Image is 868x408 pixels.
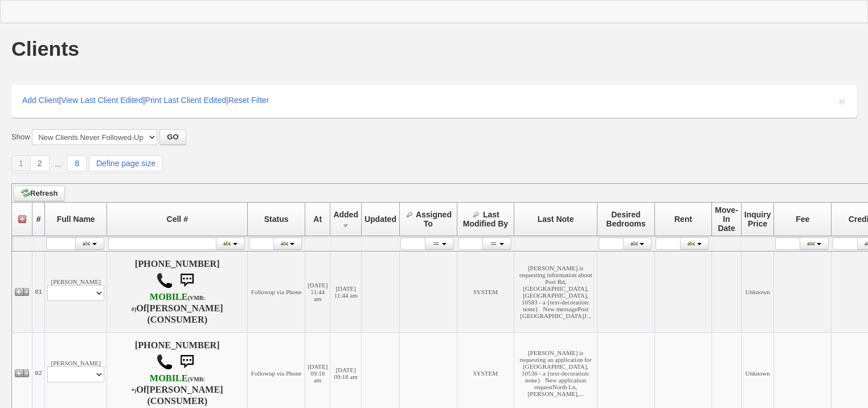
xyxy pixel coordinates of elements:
[156,272,173,289] img: call.png
[89,155,163,171] a: Define page size
[715,205,738,233] span: Move-In Date
[57,215,95,224] span: Full Name
[744,210,771,228] span: Inquiry Price
[22,96,59,105] a: Add Client
[11,85,857,118] div: | | |
[741,252,774,333] td: Unknown
[145,96,226,105] a: Print Last Client Edited
[175,351,198,373] img: sms.png
[333,210,358,219] span: Added
[463,210,508,228] span: Last Modified By
[330,252,362,333] td: [DATE] 11:44 am
[150,292,188,302] font: MOBILE
[146,303,223,314] b: [PERSON_NAME]
[45,252,107,333] td: [PERSON_NAME]
[313,215,322,224] span: At
[514,252,597,333] td: [PERSON_NAME] is requesting information about Post Rd, [GEOGRAPHIC_DATA], [GEOGRAPHIC_DATA], 1058...
[61,96,143,105] a: View Last Client Edited
[11,39,79,59] h1: Clients
[132,292,205,314] b: T-Mobile USA, Inc.
[167,215,188,224] span: Cell #
[457,252,514,333] td: SYSTEM
[416,210,452,228] span: Assigned To
[14,186,65,201] a: Refresh
[156,353,173,370] img: call.png
[796,215,809,224] span: Fee
[606,210,645,228] span: Desired Bedrooms
[175,269,198,292] img: sms.png
[132,373,205,395] b: Verizon Wireless
[674,215,692,224] span: Rent
[538,215,574,224] span: Last Note
[159,129,186,145] button: GO
[32,203,45,236] th: #
[264,215,289,224] span: Status
[150,373,188,384] font: MOBILE
[146,385,223,395] b: [PERSON_NAME]
[67,155,87,171] a: 8
[50,156,68,171] a: ...
[109,340,245,406] h4: [PHONE_NUMBER] Of (CONSUMER)
[228,96,269,105] a: Reset Filter
[109,259,245,325] h4: [PHONE_NUMBER] Of (CONSUMER)
[305,252,330,333] td: [DATE] 11:44 am
[11,132,30,142] label: Show
[31,155,50,171] a: 2
[32,252,45,333] td: 01
[365,215,396,224] span: Updated
[11,155,31,171] a: 1
[248,252,305,333] td: Followup via Phone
